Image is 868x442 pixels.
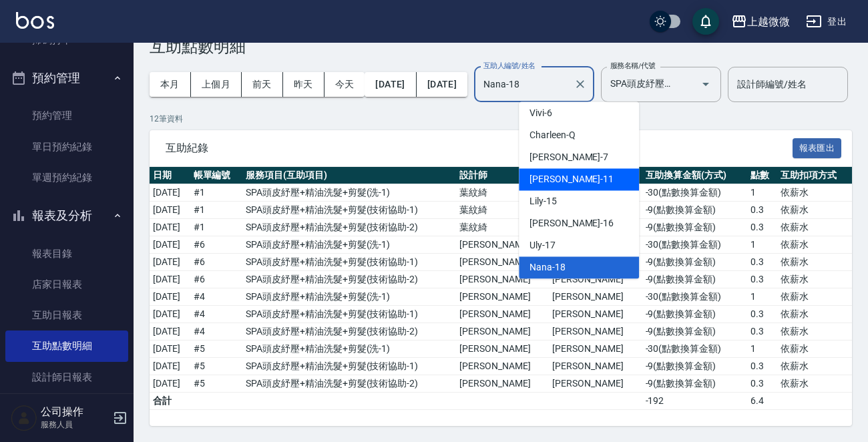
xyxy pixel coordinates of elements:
td: -9 ( 點數換算金額 ) [642,375,747,393]
td: 依薪水 [777,184,852,202]
h3: 互助點數明細 [150,37,852,56]
th: 點數 [747,167,777,184]
td: 葉紋綺 [456,202,549,219]
td: [PERSON_NAME] [549,306,642,323]
button: save [692,8,719,35]
td: [DATE] [150,288,190,306]
span: [PERSON_NAME] -11 [529,172,614,186]
td: [DATE] [150,202,190,219]
button: Clear [571,75,590,93]
td: 0.3 [747,254,777,271]
td: # 4 [190,288,243,306]
a: 互助日報表 [5,300,128,330]
td: # 6 [190,271,243,288]
td: -9 ( 點數換算金額 ) [642,358,747,375]
td: -30 ( 點數換算金額 ) [642,236,747,254]
td: 依薪水 [777,236,852,254]
label: 服務名稱/代號 [610,61,655,71]
button: 本月 [150,72,191,97]
td: 依薪水 [777,219,852,236]
button: 報表及分析 [5,198,128,233]
td: 依薪水 [777,271,852,288]
td: [PERSON_NAME] [456,358,549,375]
td: [PERSON_NAME] [456,306,549,323]
td: 1 [747,236,777,254]
td: -9 ( 點數換算金額 ) [642,306,747,323]
span: 互助紀錄 [166,142,793,155]
td: 1 [747,288,777,306]
p: 服務人員 [41,419,109,431]
td: SPA頭皮紓壓+精油洗髮+剪髮 ( 技術協助-1 ) [242,254,456,271]
td: 依薪水 [777,323,852,341]
td: 依薪水 [777,202,852,219]
td: -9 ( 點數換算金額 ) [642,219,747,236]
td: [DATE] [150,375,190,393]
td: [DATE] [150,184,190,202]
td: 依薪水 [777,375,852,393]
span: [PERSON_NAME] -7 [529,150,608,164]
td: 6.4 [747,393,777,410]
td: [DATE] [150,271,190,288]
td: -192 [642,393,747,410]
button: 上越微微 [726,8,795,35]
td: [PERSON_NAME] [549,358,642,375]
label: 互助人編號/姓名 [483,61,535,71]
td: 0.3 [747,219,777,236]
span: Charleen -Q [529,128,576,142]
span: Lily -15 [529,194,557,208]
span: Nana -18 [529,260,566,274]
td: -9 ( 點數換算金額 ) [642,323,747,341]
button: 昨天 [283,72,324,97]
th: 服務項目(互助項目) [242,167,456,184]
td: SPA頭皮紓壓+精油洗髮+剪髮 ( 技術協助-2 ) [242,219,456,236]
td: # 5 [190,375,243,393]
td: [PERSON_NAME] [456,254,549,271]
a: 設計師業績月報表 [5,393,128,423]
td: [DATE] [150,254,190,271]
th: 設計師 [456,167,549,184]
th: 帳單編號 [190,167,243,184]
td: 依薪水 [777,254,852,271]
span: [PERSON_NAME] -16 [529,216,614,230]
td: 0.3 [747,306,777,323]
td: 合計 [150,393,190,410]
td: [DATE] [150,236,190,254]
td: -9 ( 點數換算金額 ) [642,254,747,271]
td: [PERSON_NAME] [549,375,642,393]
a: 互助點數明細 [5,330,128,361]
h5: 公司操作 [41,405,109,419]
a: 店家日報表 [5,269,128,300]
td: SPA頭皮紓壓+精油洗髮+剪髮 ( 洗-1 ) [242,184,456,202]
button: 上個月 [191,72,242,97]
td: # 6 [190,236,243,254]
td: SPA頭皮紓壓+精油洗髮+剪髮 ( 技術協助-1 ) [242,202,456,219]
button: 前天 [242,72,283,97]
p: 12 筆資料 [150,113,852,125]
td: 依薪水 [777,341,852,358]
td: # 4 [190,323,243,341]
td: [PERSON_NAME] [456,323,549,341]
td: 1 [747,341,777,358]
span: Vivi -6 [529,106,552,120]
td: # 4 [190,306,243,323]
a: 報表目錄 [5,238,128,269]
td: 依薪水 [777,306,852,323]
td: # 5 [190,358,243,375]
td: -30 ( 點數換算金額 ) [642,288,747,306]
td: [PERSON_NAME] [456,288,549,306]
td: 0.3 [747,358,777,375]
button: 預約管理 [5,61,128,95]
td: [PERSON_NAME] [549,288,642,306]
button: [DATE] [365,72,416,97]
td: [PERSON_NAME] [456,375,549,393]
td: # 1 [190,219,243,236]
span: Uly -17 [529,238,556,252]
td: # 5 [190,341,243,358]
td: [PERSON_NAME] [456,341,549,358]
td: SPA頭皮紓壓+精油洗髮+剪髮 ( 洗-1 ) [242,236,456,254]
td: 0.3 [747,323,777,341]
td: [PERSON_NAME] [549,271,642,288]
td: 葉紋綺 [456,219,549,236]
div: 上越微微 [747,13,790,30]
td: # 1 [190,184,243,202]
